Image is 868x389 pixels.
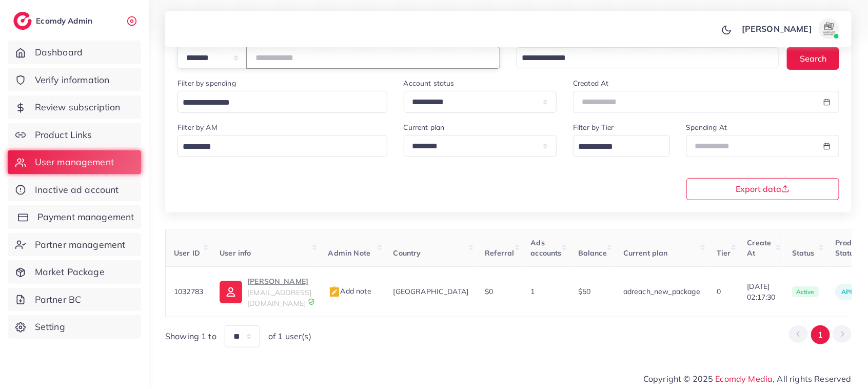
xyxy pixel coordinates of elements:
p: [PERSON_NAME] [247,275,311,287]
label: Current plan [404,122,445,132]
button: Search [787,47,839,69]
a: Product Links [8,123,141,147]
div: Search for option [517,47,779,68]
a: logoEcomdy Admin [13,12,95,30]
a: Partner BC [8,288,141,312]
img: admin_note.cdd0b510.svg [328,286,341,298]
span: User management [35,155,114,169]
span: User ID [174,248,200,258]
span: adreach_new_package [623,287,700,296]
img: ic-user-info.36bf1079.svg [220,281,242,303]
input: Search for option [179,95,374,111]
div: Search for option [177,135,387,157]
span: Partner BC [35,293,82,306]
span: Export data [736,185,790,193]
span: [EMAIL_ADDRESS][DOMAIN_NAME] [247,288,311,307]
span: Inactive ad account [35,183,119,197]
span: of 1 user(s) [268,330,311,342]
a: User management [8,150,141,174]
span: Dashboard [35,46,83,59]
span: 0 [717,287,721,296]
span: User info [220,248,251,258]
span: Country [393,248,421,258]
span: [GEOGRAPHIC_DATA] [393,287,469,296]
label: Filter by Tier [573,122,614,132]
a: Partner management [8,233,141,257]
a: Payment management [8,205,141,229]
a: Inactive ad account [8,178,141,202]
span: Showing 1 to [165,330,216,342]
label: Created At [573,78,609,88]
input: Search for option [179,139,374,155]
span: Tier [717,248,731,258]
span: $0 [485,287,493,296]
span: Admin Note [328,248,371,258]
span: 1032783 [174,287,203,296]
span: [DATE] 02:17:30 [747,281,776,302]
span: Balance [578,248,607,258]
span: Add note [328,286,371,296]
a: Dashboard [8,41,141,64]
a: Ecomdy Media [716,374,773,384]
a: Verify information [8,68,141,92]
ul: Pagination [789,325,852,344]
span: Verify information [35,73,110,87]
span: , All rights Reserved [773,373,852,385]
span: active [792,286,819,298]
span: Product Status [835,238,862,258]
img: avatar [819,18,839,39]
label: Account status [404,78,455,88]
span: Market Package [35,265,105,279]
label: Filter by spending [177,78,236,88]
button: Export data [686,178,840,200]
a: Review subscription [8,95,141,119]
label: Spending At [686,122,727,132]
input: Search for option [518,50,765,66]
a: [PERSON_NAME][EMAIL_ADDRESS][DOMAIN_NAME] [220,275,311,308]
span: 1 [531,287,535,296]
img: logo [13,12,32,30]
span: Current plan [623,248,668,258]
span: Status [792,248,815,258]
p: [PERSON_NAME] [742,23,812,35]
span: $50 [578,287,590,296]
img: 9CAL8B2pu8EFxCJHYAAAAldEVYdGRhdGU6Y3JlYXRlADIwMjItMTItMDlUMDQ6NTg6MzkrMDA6MDBXSlgLAAAAJXRFWHRkYXR... [308,298,315,305]
a: Setting [8,315,141,339]
div: Search for option [573,135,669,157]
a: Market Package [8,260,141,284]
span: Ads accounts [531,238,562,258]
h2: Ecomdy Admin [36,16,95,26]
span: Review subscription [35,101,121,114]
span: Referral [485,248,514,258]
input: Search for option [575,139,656,155]
span: Copyright © 2025 [643,373,852,385]
span: Payment management [37,210,134,224]
span: Setting [35,320,65,334]
div: Search for option [177,91,387,113]
button: Go to page 1 [811,325,830,344]
label: Filter by AM [177,122,218,132]
span: Create At [747,238,772,258]
span: Product Links [35,128,92,142]
span: Partner management [35,238,126,251]
a: [PERSON_NAME]avatar [736,18,843,39]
